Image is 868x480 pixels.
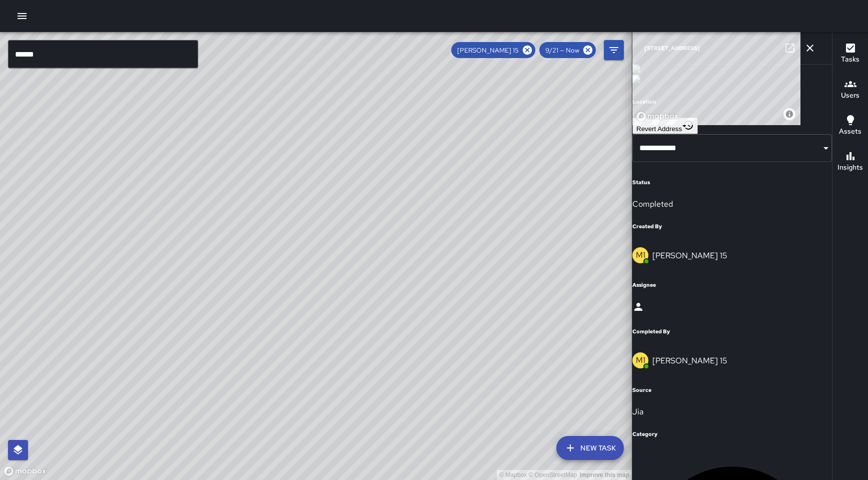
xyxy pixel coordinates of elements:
div: 9/21 — Now [539,42,596,58]
p: M1 [636,249,645,261]
p: M1 [636,354,645,366]
span: [PERSON_NAME] 15 [451,46,525,55]
h6: Assets [839,126,861,137]
button: Users [832,72,868,108]
h6: Users [841,90,859,101]
button: Insights [832,144,868,180]
button: Assets [832,108,868,144]
button: Filters [604,40,624,60]
div: [PERSON_NAME] 15 [451,42,535,58]
span: 9/21 — Now [539,46,585,55]
h6: Insights [837,162,863,173]
button: Tasks [832,36,868,72]
button: New Task [556,436,624,460]
h6: Tasks [841,54,859,65]
button: Open [819,141,833,155]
